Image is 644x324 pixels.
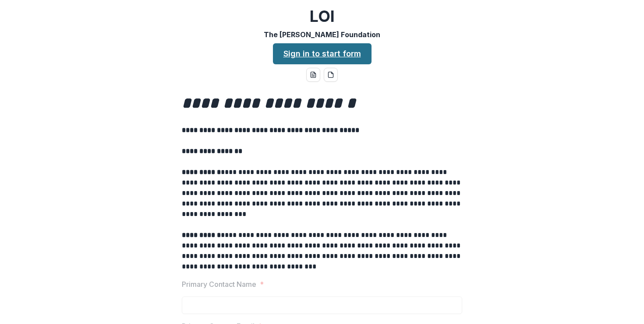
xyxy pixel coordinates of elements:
button: pdf-download [324,68,338,82]
p: The [PERSON_NAME] Foundation [264,29,380,40]
a: Sign in to start form [273,43,372,64]
h2: LOI [310,7,335,26]
p: Primary Contact Name [182,279,256,289]
button: word-download [306,68,320,82]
